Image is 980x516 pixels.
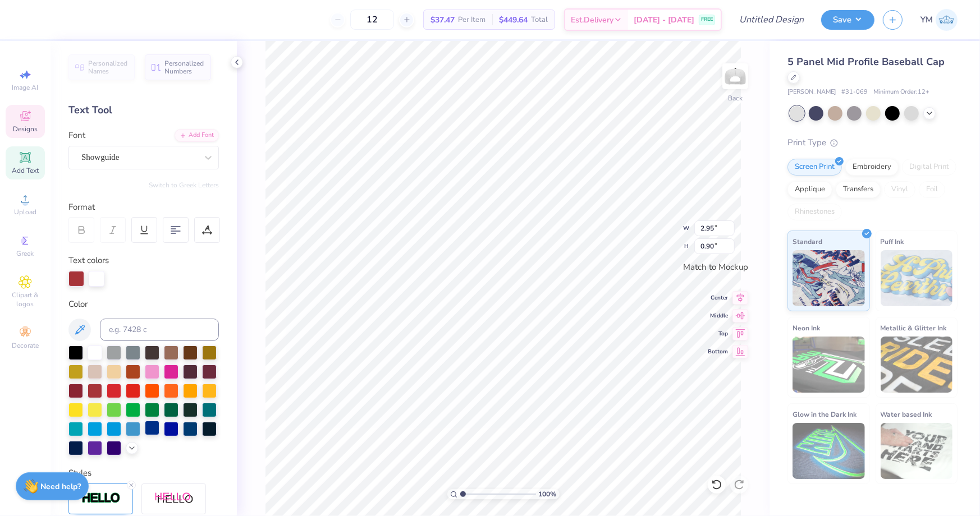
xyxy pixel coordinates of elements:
[787,181,832,198] div: Applique
[936,9,958,31] img: Yasmine Manno
[499,14,528,26] span: $449.64
[68,298,219,311] div: Color
[793,250,865,306] img: Standard
[787,87,836,97] span: [PERSON_NAME]
[708,294,728,302] span: Center
[12,166,39,175] span: Add Text
[841,87,868,97] span: # 31-069
[921,9,958,31] a: YM
[100,319,219,341] input: e.g. 7428 c
[919,181,945,198] div: Foil
[88,59,128,75] span: Personalized Names
[708,312,728,320] span: Middle
[881,337,953,393] img: Metallic & Glitter Ink
[41,481,81,492] strong: Need help?
[164,59,204,75] span: Personalized Numbers
[793,408,857,420] span: Glow in the Dark Ink
[884,181,915,198] div: Vinyl
[350,10,394,30] input: – –
[531,14,548,26] span: Total
[431,14,455,26] span: $37.47
[821,10,874,30] button: Save
[881,423,953,479] img: Water based Ink
[149,181,219,190] button: Switch to Greek Letters
[68,103,219,118] div: Text Tool
[793,236,822,247] span: Standard
[14,208,36,216] span: Upload
[881,250,953,306] img: Puff Ink
[728,93,743,103] div: Back
[708,348,728,356] span: Bottom
[12,83,39,92] span: Image AI
[17,249,34,258] span: Greek
[539,489,557,499] span: 100 %
[921,13,933,26] span: YM
[68,254,109,267] label: Text colors
[881,322,947,334] span: Metallic & Glitter Ink
[845,159,899,176] div: Embroidery
[708,330,728,338] span: Top
[881,236,904,247] span: Puff Ink
[175,129,219,142] div: Add Font
[81,492,121,505] img: Stroke
[902,159,956,176] div: Digital Print
[571,14,613,26] span: Est. Delivery
[154,492,194,506] img: Shadow
[68,129,85,142] label: Font
[873,87,929,97] span: Minimum Order: 12 +
[793,423,865,479] img: Glow in the Dark Ink
[13,125,38,133] span: Designs
[634,14,694,26] span: [DATE] - [DATE]
[836,181,881,198] div: Transfers
[787,55,945,68] span: 5 Panel Mid Profile Baseball Cap
[793,337,865,393] img: Neon Ink
[458,14,486,26] span: Per Item
[881,408,932,420] span: Water based Ink
[787,136,958,149] div: Print Type
[730,8,813,31] input: Untitled Design
[787,159,842,176] div: Screen Print
[724,65,747,87] img: Back
[68,467,219,480] div: Styles
[701,16,713,24] span: FREE
[6,291,45,308] span: Clipart & logos
[12,341,39,350] span: Decorate
[787,204,842,220] div: Rhinestones
[68,201,220,214] div: Format
[793,322,820,334] span: Neon Ink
